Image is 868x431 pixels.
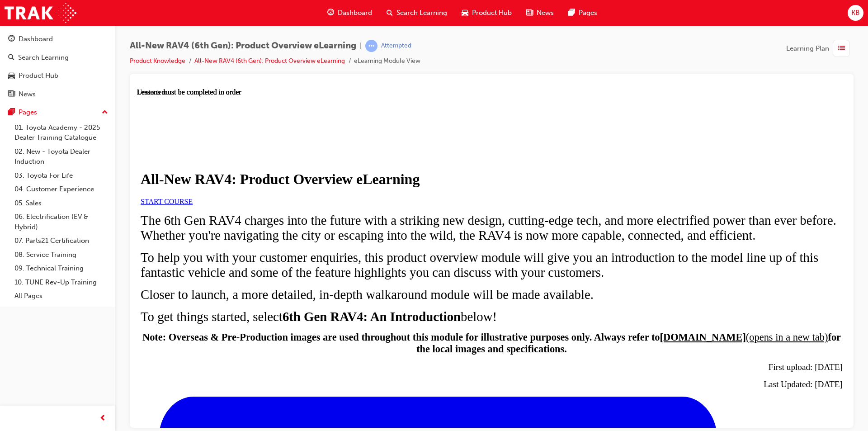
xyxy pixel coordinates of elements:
[519,4,561,22] a: news-iconNews
[523,243,691,255] a: [DOMAIN_NAME](opens in a new tab)
[4,125,699,154] span: The 6th Gen RAV4 charges into the future with a striking new design, cutting-edge tech, and more ...
[526,7,533,19] span: news-icon
[8,109,15,117] span: pages-icon
[338,8,372,18] span: Dashboard
[354,56,420,66] li: eLearning Module View
[11,275,112,289] a: 10. TUNE Rev-Up Training
[11,234,112,248] a: 07. Parts21 Certification
[99,413,106,424] span: prev-icon
[568,7,575,19] span: pages-icon
[8,54,14,62] span: search-icon
[472,8,512,18] span: Product Hub
[561,4,604,22] a: pages-iconPages
[130,57,185,65] a: Product Knowledge
[4,104,112,121] button: Pages
[146,221,324,236] strong: 6th Gen RAV4: An Introduction
[11,145,112,169] a: 02. New - Toyota Dealer Induction
[11,182,112,196] a: 04. Customer Experience
[381,42,411,50] div: Attempted
[4,67,112,84] a: Product Hub
[396,8,447,18] span: Search Learning
[523,243,609,255] strong: [DOMAIN_NAME]
[4,109,56,117] a: START COURSE
[579,8,597,18] span: Pages
[11,121,112,145] a: 01. Toyota Academy - 2025 Dealer Training Catalogue
[4,29,112,104] button: DashboardSearch LearningProduct HubNews
[379,4,454,22] a: search-iconSearch Learning
[11,196,112,210] a: 05. Sales
[387,7,393,19] span: search-icon
[4,221,360,236] span: To get things started, select below!
[8,90,15,99] span: news-icon
[102,107,108,118] span: up-icon
[19,89,36,99] div: News
[11,289,112,303] a: All Pages
[838,43,845,54] span: list-icon
[4,49,112,66] a: Search Learning
[4,86,112,103] a: News
[18,52,69,63] div: Search Learning
[4,162,681,191] span: To help you with your customer enquiries, this product overview module will give you an introduct...
[19,107,37,118] div: Pages
[786,40,854,57] button: Learning Plan
[454,4,519,22] a: car-iconProduct Hub
[194,57,345,65] a: All-New RAV4 (6th Gen): Product Overview eLearning
[5,3,76,23] img: Trak
[365,40,377,52] span: learningRecordVerb_ATTEMPT-icon
[11,248,112,262] a: 08. Service Training
[327,7,334,19] span: guage-icon
[279,243,704,266] strong: for the local images and specifications.
[19,71,58,81] div: Product Hub
[5,243,523,255] strong: Note: Overseas & Pre-Production images are used throughout this module for illustrative purposes ...
[11,210,112,234] a: 06. Electrification (EV & Hybrid)
[11,169,112,183] a: 03. Toyota For Life
[609,243,691,255] span: (opens in a new tab)
[8,35,15,43] span: guage-icon
[320,4,379,22] a: guage-iconDashboard
[4,199,457,213] span: Closer to launch, a more detailed, in-depth walkaround module will be made available.
[4,83,706,99] h1: All-New RAV4: Product Overview eLearning
[786,43,829,54] span: Learning Plan
[360,41,362,51] span: |
[462,7,468,19] span: car-icon
[8,72,15,80] span: car-icon
[627,291,706,301] span: Last Updated: [DATE]
[537,8,554,18] span: News
[11,261,112,275] a: 09. Technical Training
[632,274,706,284] span: First upload: [DATE]
[130,41,356,51] span: All-New RAV4 (6th Gen): Product Overview eLearning
[851,8,860,18] span: KB
[19,34,53,44] div: Dashboard
[4,31,112,47] a: Dashboard
[848,5,863,21] button: KB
